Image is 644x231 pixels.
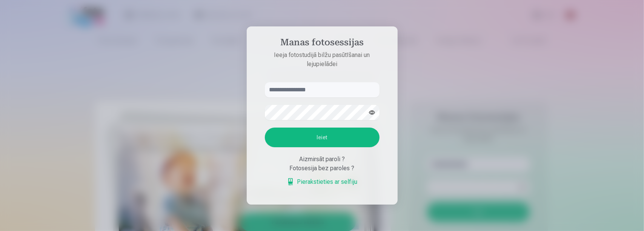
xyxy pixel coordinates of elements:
button: Ieiet [265,128,380,147]
div: Fotosesija bez paroles ? [265,164,380,173]
p: Ieeja fotostudijā bilžu pasūtīšanai un lejupielādei [257,51,387,69]
a: Pierakstieties ar selfiju [287,177,358,186]
h4: Manas fotosessijas [257,37,387,51]
div: Aizmirsāt paroli ? [265,155,380,164]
